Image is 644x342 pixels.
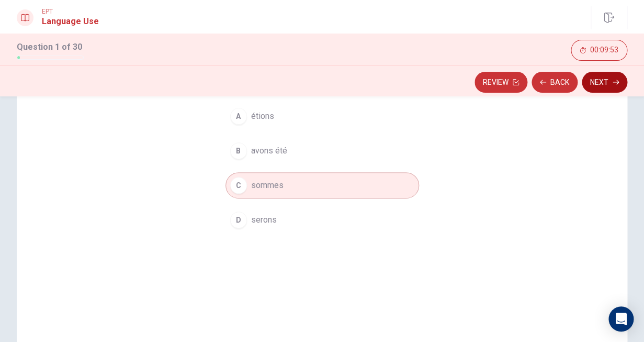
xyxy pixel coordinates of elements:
span: avons été [251,145,287,157]
div: Open Intercom Messenger [608,306,634,332]
h1: Question 1 of 30 [17,41,84,53]
span: étions [251,110,274,123]
span: sommes [251,179,284,192]
button: Csommes [225,172,419,198]
span: serons [251,214,277,226]
button: 00:09:53 [571,40,627,61]
button: Aétions [225,103,419,129]
button: Back [532,72,578,93]
span: EPT [42,8,99,15]
div: D [230,212,247,228]
div: A [230,108,247,125]
span: 00:09:53 [590,46,618,54]
h1: Language Use [42,15,99,28]
button: Dserons [225,207,419,233]
button: Review [474,72,527,93]
div: B [230,142,247,159]
div: C [230,177,247,194]
button: Next [582,72,627,93]
button: Bavons été [225,138,419,164]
